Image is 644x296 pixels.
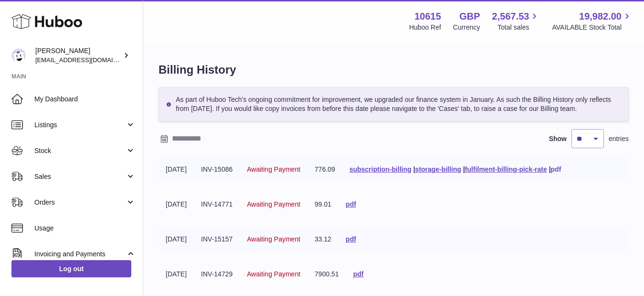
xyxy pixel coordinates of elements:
td: INV-15086 [194,158,240,181]
span: Total sales [497,23,540,32]
a: 19,982.00 AVAILABLE Stock Total [552,10,633,32]
td: 33.12 [307,228,338,251]
span: Awaiting Payment [247,165,300,173]
a: pdf [353,270,364,278]
div: Currency [453,23,480,32]
td: [DATE] [158,158,194,181]
span: AVAILABLE Stock Total [552,23,633,32]
span: Sales [34,172,126,181]
div: [PERSON_NAME] [35,46,121,65]
span: | [549,165,551,173]
span: Stock [34,146,126,155]
span: | [413,165,415,173]
span: | [463,165,465,173]
a: pdf [346,200,356,208]
td: [DATE] [158,228,194,251]
a: storage-billing [415,165,461,173]
span: Listings [34,121,126,130]
td: INV-14729 [194,263,240,286]
strong: GBP [459,10,480,23]
div: Huboo Ref [409,23,441,32]
td: INV-14771 [194,193,240,216]
a: pdf [346,235,356,243]
a: fulfilment-billing-pick-rate [465,165,547,173]
strong: 10615 [414,10,441,23]
a: 2,567.53 Total sales [492,10,540,32]
td: 7900.51 [307,263,346,286]
span: My Dashboard [34,95,136,104]
td: [DATE] [158,193,194,216]
a: Log out [11,260,131,277]
span: Awaiting Payment [247,235,300,243]
span: Invoicing and Payments [34,250,126,259]
span: Awaiting Payment [247,270,300,278]
td: [DATE] [158,263,194,286]
a: subscription-billing [349,165,412,173]
span: Orders [34,198,126,207]
span: entries [609,134,629,143]
h1: Billing History [158,62,629,77]
td: 99.01 [307,193,338,216]
td: 776.09 [307,158,342,181]
label: Show [549,134,567,143]
span: 2,567.53 [492,10,529,23]
span: [EMAIL_ADDRESS][DOMAIN_NAME] [35,56,140,64]
img: fulfillment@fable.com [11,48,26,63]
div: As part of Huboo Tech's ongoing commitment for improvement, we upgraded our finance system in Jan... [158,87,629,121]
a: pdf [551,165,561,173]
td: INV-15157 [194,228,240,251]
span: Usage [34,224,136,233]
span: 19,982.00 [579,10,622,23]
span: Awaiting Payment [247,200,300,208]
